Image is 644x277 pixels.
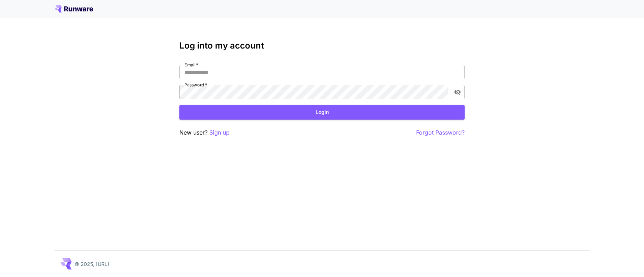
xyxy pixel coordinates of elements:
[451,86,464,99] button: toggle password visibility
[416,128,465,137] button: Forgot Password?
[184,62,198,68] label: Email
[75,260,109,268] p: © 2025, [URL]
[179,41,465,51] h3: Log into my account
[184,82,207,88] label: Password
[179,105,465,120] button: Login
[179,128,230,137] p: New user?
[209,128,230,137] button: Sign up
